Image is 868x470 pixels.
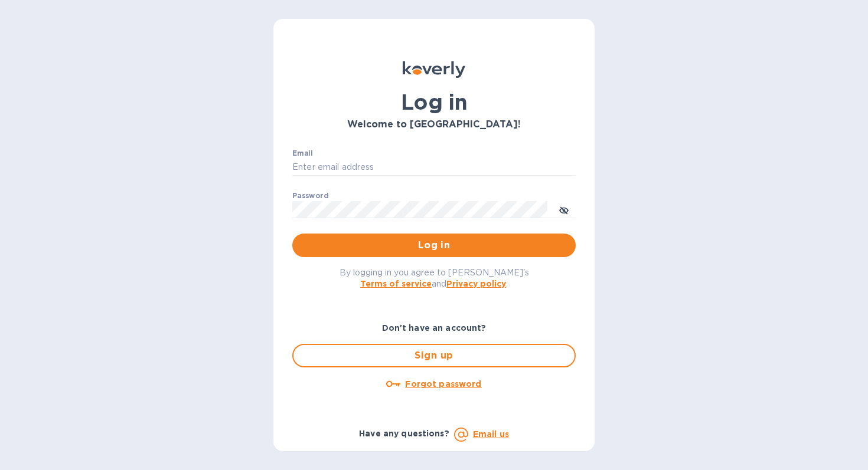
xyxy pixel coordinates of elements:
[405,379,481,389] u: Forgot password
[382,323,487,333] b: Don't have an account?
[292,192,328,199] label: Password
[552,198,576,221] button: toggle password visibility
[473,429,509,439] a: Email us
[302,238,566,252] span: Log in
[292,90,576,114] h1: Log in
[292,234,576,257] button: Log in
[403,61,465,78] img: Koverly
[340,268,529,288] span: By logging in you agree to [PERSON_NAME]'s and .
[292,119,576,130] h3: Welcome to [GEOGRAPHIC_DATA]!
[292,150,313,157] label: Email
[446,279,506,288] a: Privacy policy
[303,349,565,363] span: Sign up
[292,344,576,367] button: Sign up
[360,279,432,288] a: Terms of service
[292,159,576,176] input: Enter email address
[359,429,449,438] b: Have any questions?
